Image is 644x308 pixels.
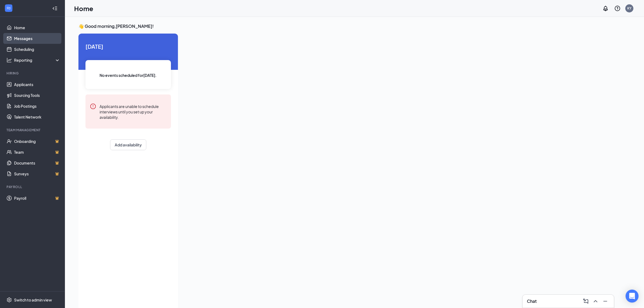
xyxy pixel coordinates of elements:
button: Minimize [601,297,610,306]
svg: ComposeMessage [583,298,589,304]
button: Add availability [110,139,146,150]
h1: Home [74,4,93,13]
svg: Notifications [602,5,609,12]
svg: Error [90,103,96,110]
div: Team Management [6,128,59,132]
svg: ChevronUp [592,298,599,304]
div: KY [627,6,632,11]
a: SurveysCrown [14,168,60,179]
button: ComposeMessage [582,297,590,306]
a: Scheduling [14,44,60,55]
svg: Minimize [602,298,609,304]
svg: Analysis [6,57,12,63]
span: [DATE] [85,42,171,51]
div: Reporting [14,57,61,63]
a: TeamCrown [14,147,60,158]
div: Hiring [6,71,59,76]
a: PayrollCrown [14,193,60,204]
a: Applicants [14,79,60,90]
div: Applicants are unable to schedule interviews until you set up your availability. [100,103,167,120]
svg: WorkstreamLogo [6,5,11,11]
span: No events scheduled for [DATE] . [100,72,157,78]
div: Open Intercom Messenger [626,290,639,303]
a: DocumentsCrown [14,158,60,168]
a: OnboardingCrown [14,136,60,147]
a: Job Postings [14,101,60,112]
h3: 👋 Good morning, [PERSON_NAME] ! [78,23,485,29]
svg: QuestionInfo [614,5,621,12]
div: Payroll [6,185,59,189]
svg: Settings [6,297,12,303]
h3: Chat [527,298,537,304]
a: Home [14,22,60,33]
svg: Collapse [52,6,58,11]
a: Talent Network [14,112,60,122]
a: Sourcing Tools [14,90,60,101]
button: ChevronUp [591,297,600,306]
a: Messages [14,33,60,44]
div: Switch to admin view [14,297,52,303]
